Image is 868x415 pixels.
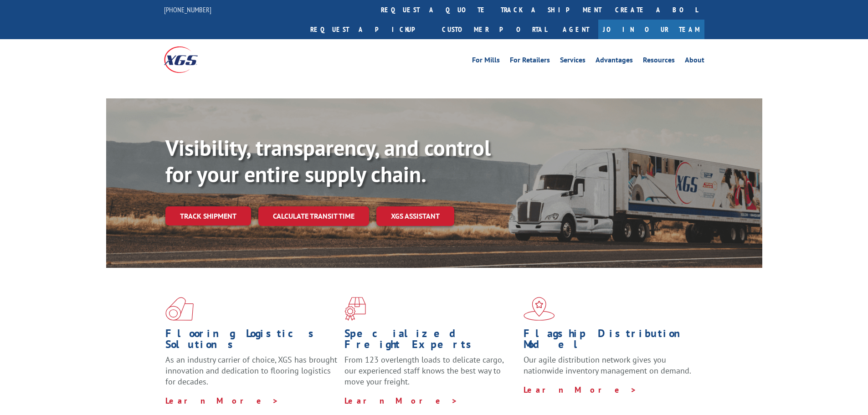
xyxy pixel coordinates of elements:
[165,206,251,225] a: Track shipment
[524,328,696,354] h1: Flagship Distribution Model
[524,297,555,321] img: xgs-icon-flagship-distribution-model-red
[643,56,675,67] a: Resources
[376,206,454,226] a: XGS ASSISTANT
[165,395,279,406] a: Learn More >
[596,56,633,67] a: Advantages
[685,56,704,67] a: About
[165,328,338,354] h1: Flooring Logistics Solutions
[435,20,554,39] a: Customer Portal
[165,354,337,387] span: As an industry carrier of choice, XGS has brought innovation and dedication to flooring logistics...
[524,354,691,376] span: Our agile distribution network gives you nationwide inventory management on demand.
[165,297,194,321] img: xgs-icon-total-supply-chain-intelligence-red
[164,5,211,14] a: [PHONE_NUMBER]
[344,328,517,354] h1: Specialized Freight Experts
[344,297,366,321] img: xgs-icon-focused-on-flooring-red
[344,395,458,406] a: Learn More >
[598,20,704,39] a: Join Our Team
[472,56,500,67] a: For Mills
[524,384,637,395] a: Learn More >
[258,206,369,226] a: Calculate transit time
[554,20,598,39] a: Agent
[303,20,435,39] a: Request a pickup
[560,56,586,67] a: Services
[510,56,550,67] a: For Retailers
[344,354,517,395] p: From 123 overlength loads to delicate cargo, our experienced staff knows the best way to move you...
[165,133,491,188] b: Visibility, transparency, and control for your entire supply chain.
